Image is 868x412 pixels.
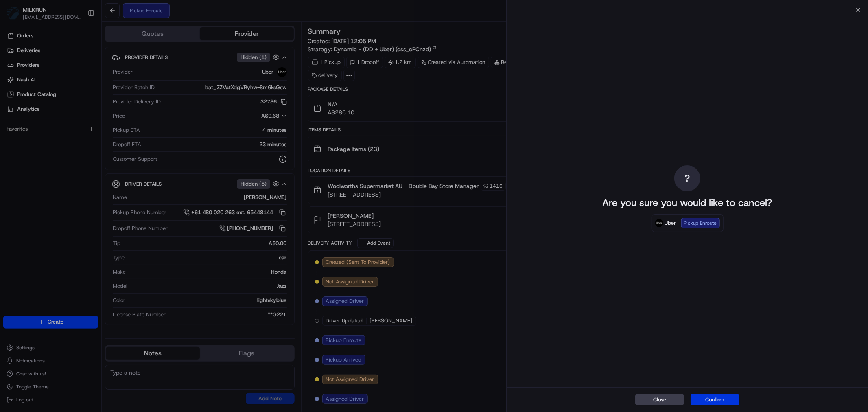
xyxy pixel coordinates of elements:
span: Uber [665,219,676,227]
p: Are you sure you would like to cancel? [603,196,772,209]
button: Confirm [691,394,739,405]
button: Close [635,394,684,405]
img: Uber [655,219,663,227]
div: ? [674,165,700,191]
